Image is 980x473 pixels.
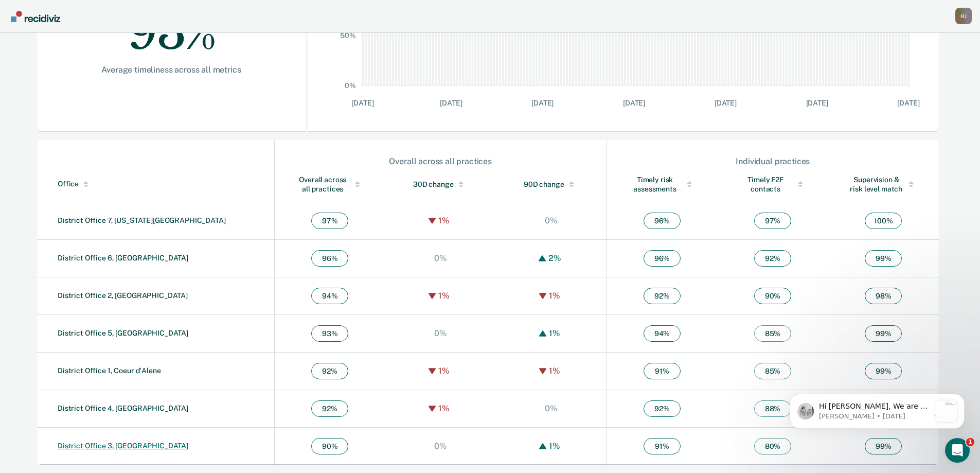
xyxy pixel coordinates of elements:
[849,175,918,194] div: Supervision & risk level match
[311,400,348,417] span: 92 %
[311,213,348,229] span: 97 %
[432,328,450,338] div: 0%
[644,325,681,342] span: 94 %
[628,175,697,194] div: Timely risk assessments
[644,438,681,454] span: 91 %
[58,291,188,300] a: District Office 2, [GEOGRAPHIC_DATA]
[754,438,791,454] span: 80 %
[274,167,385,202] th: Toggle SortBy
[58,366,161,375] a: District Office 1, Coeur d'Alene
[45,29,156,293] span: Hi [PERSON_NAME], We are so excited to announce a brand new feature: AI case note search! 📣 Findi...
[607,167,717,202] th: Toggle SortBy
[275,156,606,166] div: Overall across all practices
[865,325,902,342] span: 99 %
[546,328,563,338] div: 1%
[406,180,475,189] div: 30D change
[945,438,970,463] iframe: Intercom live chat
[295,175,365,194] div: Overall across all practices
[542,216,560,225] div: 0%
[754,250,791,267] span: 92 %
[644,288,681,304] span: 92 %
[58,442,188,450] a: District Office 3, [GEOGRAPHIC_DATA]
[11,11,60,22] img: Recidiviz
[754,288,791,304] span: 90 %
[440,99,462,107] text: [DATE]
[58,404,188,412] a: District Office 4, [GEOGRAPHIC_DATA]
[955,8,972,24] div: H J
[644,400,681,417] span: 92 %
[865,438,902,454] span: 99 %
[754,213,791,229] span: 97 %
[546,253,564,263] div: 2%
[897,99,919,107] text: [DATE]
[70,65,273,75] div: Average timeliness across all metrics
[717,167,828,202] th: Toggle SortBy
[738,175,807,194] div: Timely F2F contacts
[774,373,980,445] iframe: Intercom notifications message
[828,167,939,202] th: Toggle SortBy
[955,8,972,24] button: Profile dropdown button
[531,99,554,107] text: [DATE]
[311,250,348,267] span: 96 %
[436,291,452,301] div: 1%
[865,363,902,379] span: 99 %
[351,99,373,107] text: [DATE]
[806,99,828,107] text: [DATE]
[546,291,563,301] div: 1%
[865,213,902,229] span: 100 %
[58,254,188,262] a: District Office 6, [GEOGRAPHIC_DATA]
[496,167,607,202] th: Toggle SortBy
[58,329,188,337] a: District Office 5, [GEOGRAPHIC_DATA]
[546,441,563,451] div: 1%
[754,363,791,379] span: 85 %
[966,438,974,446] span: 1
[432,441,450,451] div: 0%
[311,438,348,454] span: 90 %
[865,288,902,304] span: 98 %
[436,366,452,376] div: 1%
[542,404,560,413] div: 0%
[644,213,681,229] span: 96 %
[436,404,452,413] div: 1%
[754,325,791,342] span: 85 %
[37,167,274,202] th: Toggle SortBy
[608,156,938,166] div: Individual practices
[754,400,791,417] span: 88 %
[311,363,348,379] span: 92 %
[432,253,450,263] div: 0%
[715,99,737,107] text: [DATE]
[644,250,681,267] span: 96 %
[385,167,496,202] th: Toggle SortBy
[865,250,902,267] span: 99 %
[58,180,270,188] div: Office
[45,39,156,48] p: Message from Kim, sent 1w ago
[311,288,348,304] span: 94 %
[644,363,681,379] span: 91 %
[436,216,452,225] div: 1%
[516,180,586,189] div: 90D change
[58,216,226,224] a: District Office 7, [US_STATE][GEOGRAPHIC_DATA]
[623,99,645,107] text: [DATE]
[546,366,563,376] div: 1%
[311,325,348,342] span: 93 %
